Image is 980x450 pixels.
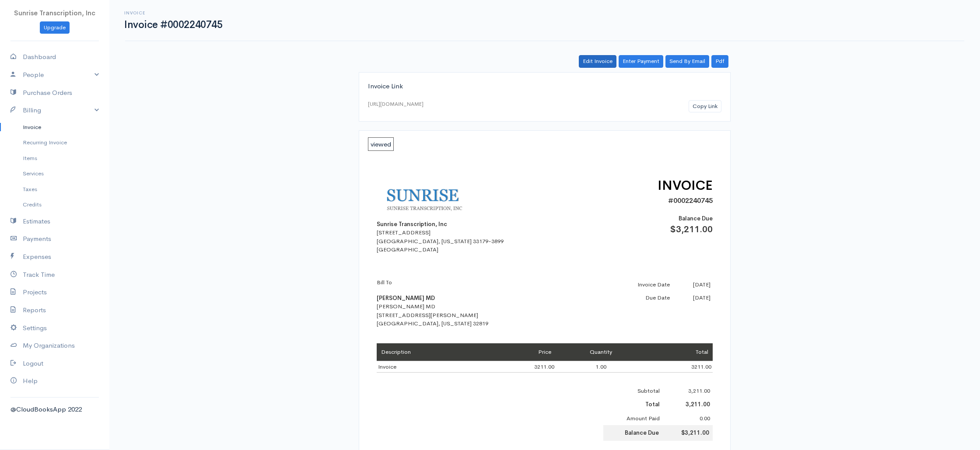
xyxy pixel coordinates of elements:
td: 0.00 [662,412,713,426]
td: [DATE] [672,291,713,304]
div: [STREET_ADDRESS] [GEOGRAPHIC_DATA], [US_STATE] 33179-3899 [GEOGRAPHIC_DATA] [377,228,530,254]
td: Balance Due [603,425,662,441]
div: [PERSON_NAME] MD [STREET_ADDRESS][PERSON_NAME] [GEOGRAPHIC_DATA], [US_STATE] 32819 [377,278,530,328]
a: Pdf [711,55,728,68]
td: Total [646,343,713,361]
span: $3,211.00 [670,224,713,235]
span: INVOICE [658,177,713,194]
p: Bill To [377,278,530,287]
span: Sunrise Transcription, Inc [14,9,95,17]
a: Edit Invoice [579,55,616,68]
div: Invoice Link [368,81,721,91]
td: Due Date [603,291,672,304]
div: [URL][DOMAIN_NAME] [368,100,423,108]
td: Description [377,343,489,361]
b: [PERSON_NAME] MD [377,294,435,302]
td: [DATE] [672,278,713,291]
a: Upgrade [40,21,70,34]
td: Invoice Date [603,278,672,291]
td: Subtotal [603,384,662,398]
div: @CloudBooksApp 2022 [10,405,99,415]
span: viewed [368,137,394,151]
h6: Invoice [124,10,222,15]
b: Sunrise Transcription, Inc [377,220,447,228]
img: logo-41.gif [377,176,486,220]
td: 3211.00 [489,361,556,373]
a: Send By Email [665,55,709,68]
td: Amount Paid [603,412,662,426]
td: 3,211.00 [662,384,713,398]
td: Invoice [377,361,489,373]
td: 1.00 [556,361,646,373]
button: Copy Link [689,100,721,113]
td: Price [489,343,556,361]
span: Balance Due [679,215,713,222]
h1: Invoice #0002240745 [124,19,222,30]
span: #0002240745 [668,196,713,205]
b: Total [645,401,660,408]
b: 3,211.00 [686,401,710,408]
td: $3,211.00 [662,425,713,441]
td: 3211.00 [646,361,713,373]
a: Enter Payment [619,55,663,68]
td: Quantity [556,343,646,361]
